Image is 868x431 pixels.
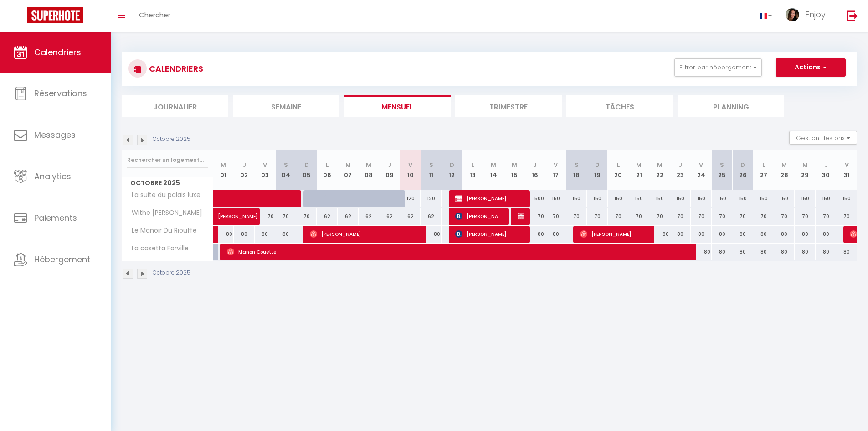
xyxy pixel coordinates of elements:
[774,244,795,260] div: 80
[455,190,525,207] span: [PERSON_NAME]
[674,58,762,77] button: Filtrer par hébergement
[450,161,454,169] abbr: D
[147,58,203,79] h3: CALENDRIERS
[774,226,795,243] div: 80
[255,226,276,243] div: 80
[836,150,857,190] th: 31
[275,208,296,225] div: 70
[816,150,837,190] th: 30
[774,150,795,190] th: 28
[27,7,83,23] img: Super Booking
[213,208,234,225] a: [PERSON_NAME]
[753,190,774,207] div: 150
[802,161,808,169] abbr: M
[566,208,587,225] div: 70
[379,208,400,225] div: 62
[617,161,620,169] abbr: L
[836,190,857,207] div: 150
[524,208,545,225] div: 70
[218,203,260,220] span: [PERSON_NAME]
[776,58,846,77] button: Actions
[471,161,474,169] abbr: L
[608,208,629,225] div: 70
[628,150,649,190] th: 21
[524,190,545,207] div: 500
[379,150,400,190] th: 09
[649,226,670,243] div: 80
[400,208,421,225] div: 62
[359,150,380,190] th: 08
[533,161,537,169] abbr: J
[816,226,837,243] div: 80
[762,161,765,169] abbr: L
[366,161,371,169] abbr: M
[221,161,226,169] abbr: M
[732,190,753,207] div: 150
[284,161,288,169] abbr: S
[234,226,255,243] div: 80
[628,190,649,207] div: 150
[123,244,191,254] span: La casetta Forville
[712,226,733,243] div: 80
[691,226,712,243] div: 80
[712,150,733,190] th: 25
[587,150,608,190] th: 19
[732,226,753,243] div: 80
[359,208,380,225] div: 62
[153,135,190,144] p: Octobre 2025
[554,161,558,169] abbr: V
[139,10,170,20] span: Chercher
[712,190,733,207] div: 150
[512,161,517,169] abbr: M
[483,150,504,190] th: 14
[123,190,203,200] span: La suite du palais luxe
[122,177,213,190] span: Octobre 2025
[795,208,816,225] div: 70
[400,190,421,207] div: 120
[824,161,828,169] abbr: J
[836,208,857,225] div: 70
[649,208,670,225] div: 70
[670,150,691,190] th: 23
[317,208,338,225] div: 62
[545,226,566,243] div: 80
[388,161,391,169] abbr: J
[338,150,359,190] th: 07
[304,161,309,169] abbr: D
[595,161,600,169] abbr: D
[127,152,208,168] input: Rechercher un logement...
[338,208,359,225] div: 62
[670,190,691,207] div: 150
[408,161,412,169] abbr: V
[317,150,338,190] th: 06
[691,190,712,207] div: 150
[781,161,787,169] abbr: M
[795,244,816,260] div: 80
[455,225,525,243] span: [PERSON_NAME]
[213,226,234,243] div: 80
[227,243,695,260] span: Manon Couette
[795,190,816,207] div: 150
[753,244,774,260] div: 80
[805,9,826,20] span: Enjoy
[518,208,524,225] span: [PERSON_NAME] prolongation 1 nuit
[123,208,205,218] span: Withe [PERSON_NAME]
[720,161,724,169] abbr: S
[310,225,421,243] span: [PERSON_NAME]
[845,161,849,169] abbr: V
[491,161,496,169] abbr: M
[836,244,857,260] div: 80
[587,208,608,225] div: 70
[657,161,663,169] abbr: M
[816,190,837,207] div: 150
[587,190,608,207] div: 150
[732,150,753,190] th: 26
[421,190,442,207] div: 120
[753,226,774,243] div: 80
[34,129,76,140] span: Messages
[545,150,566,190] th: 17
[566,150,587,190] th: 18
[34,171,71,182] span: Analytics
[816,208,837,225] div: 70
[462,150,483,190] th: 13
